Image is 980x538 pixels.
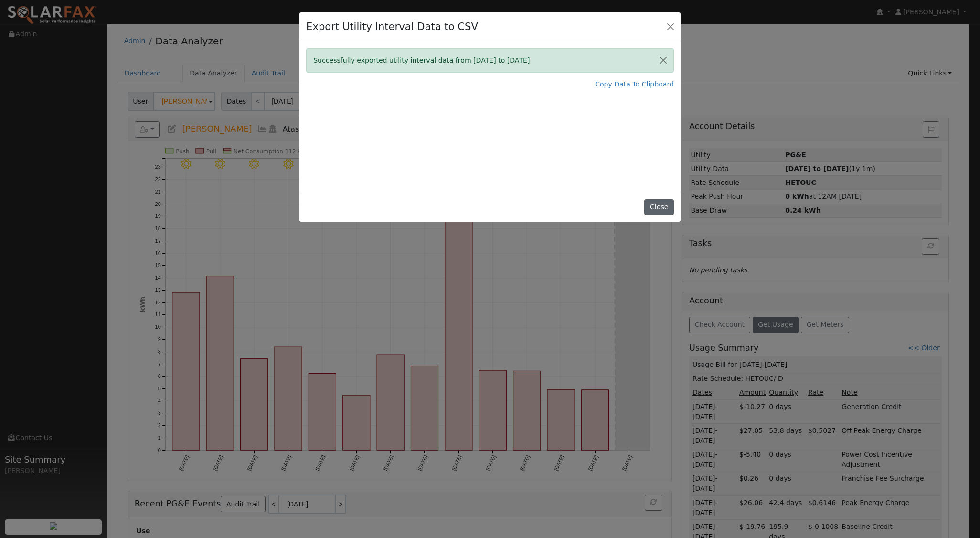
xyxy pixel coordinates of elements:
[306,48,674,73] div: Successfully exported utility interval data from [DATE] to [DATE]
[595,79,674,89] a: Copy Data To Clipboard
[664,20,677,33] button: Close
[306,19,478,34] h4: Export Utility Interval Data to CSV
[653,49,673,72] button: Close
[644,199,673,215] button: Close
